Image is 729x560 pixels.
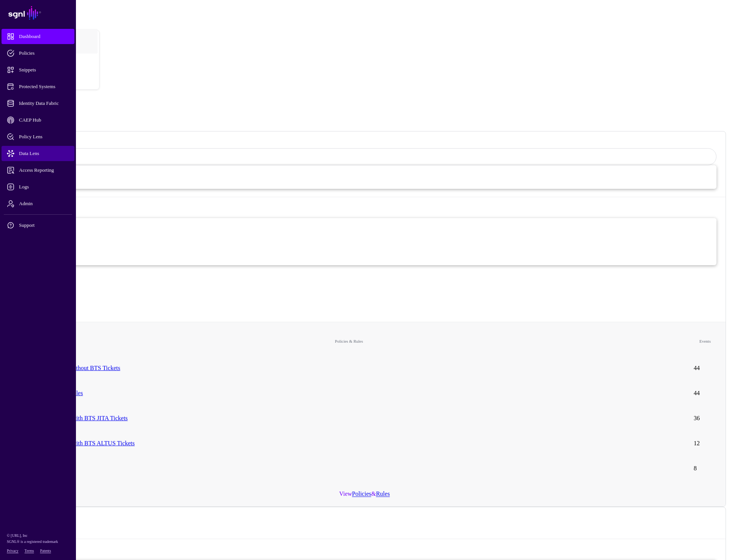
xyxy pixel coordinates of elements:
div: View & [3,486,726,506]
a: Admin [2,196,74,211]
a: CAEP Hub [2,112,74,128]
th: Events [690,327,720,355]
span: Snippets [7,66,81,74]
span: Admin [7,200,81,207]
span: Logs [7,183,81,191]
strong: Events [13,202,716,211]
span: Policy Lens [7,133,81,141]
a: Identity Data Fabric [2,96,74,111]
p: © [URL], Inc [7,533,69,539]
a: Privacy [7,549,19,553]
a: Policies [2,46,74,61]
p: SGNL® is a registered trademark [7,539,69,545]
td: 44 [690,381,720,405]
a: Terms [25,549,34,553]
span: Policies [7,49,81,57]
strong: Access Checks [13,544,716,553]
span: Dashboard [7,33,81,40]
td: 44 [690,356,720,380]
span: Identity Data Fabric [7,100,81,107]
span: CAEP Hub [7,116,81,124]
td: 36 [690,406,720,430]
h2: Dashboard [3,113,726,123]
a: Snippets [2,62,74,78]
a: Logs [2,179,74,195]
span: Access Reporting [7,166,81,174]
a: Rules [376,490,390,497]
h3: Policies & Rules [13,139,716,148]
a: Policies [352,490,371,497]
a: Patents [40,549,51,553]
h3: Protected Systems [13,515,716,524]
a: SGNL [5,5,71,21]
span: Protected Systems [7,83,81,90]
span: Data Lens [7,150,81,157]
td: 8 [690,456,720,481]
a: Access Reporting [2,163,74,178]
a: Data Lens [2,146,74,161]
div: 155 [13,265,716,283]
a: Policy Lens [2,129,74,144]
th: Policies & Rules [9,327,689,355]
a: Deny AWS JITA Roles without BTS Tickets [13,365,120,371]
a: Dashboard [2,29,74,44]
a: Protected Systems [2,79,74,94]
span: Support [7,221,81,229]
td: 12 [690,431,720,456]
